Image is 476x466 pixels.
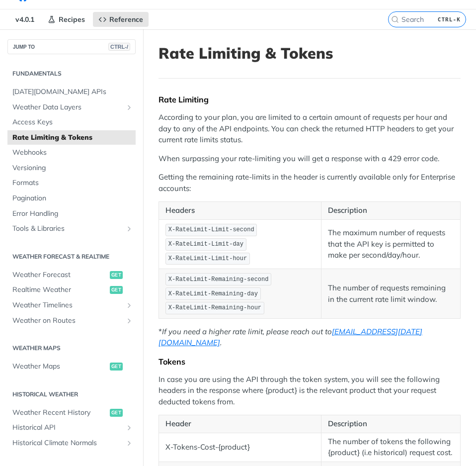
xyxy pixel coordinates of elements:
span: X-RateLimit-Limit-hour [168,255,247,262]
a: Weather TimelinesShow subpages for Weather Timelines [7,298,136,313]
h2: Fundamentals [7,69,136,78]
div: Rate Limiting [159,94,461,104]
span: Pagination [12,193,133,203]
button: Show subpages for Historical Climate Normals [125,439,133,447]
a: Realtime Weatherget [7,282,136,297]
span: X-RateLimit-Remaining-day [168,290,258,297]
button: Show subpages for Weather on Routes [125,317,133,325]
span: Error Handling [12,209,133,219]
a: Webhooks [7,145,136,160]
span: v4.0.1 [10,12,40,27]
td: The number of tokens the following {product} (i.e historical) request cost. [321,433,460,462]
span: Access Keys [12,117,133,127]
span: Weather Timelines [12,300,123,310]
kbd: CTRL-K [435,14,463,24]
p: Getting the remaining rate-limits in the header is currently available only for Enterprise accounts: [159,172,461,194]
span: X-RateLimit-Limit-day [168,241,243,248]
span: X-RateLimit-Remaining-hour [168,304,261,311]
a: Weather Data LayersShow subpages for Weather Data Layers [7,100,136,115]
p: According to your plan, you are limited to a certain amount of requests per hour and day to any o... [159,112,461,146]
span: get [110,409,123,417]
a: Pagination [7,191,136,206]
th: Description [321,415,460,433]
span: Versioning [12,163,133,173]
button: Show subpages for Tools & Libraries [125,225,133,233]
p: The number of requests remaining in the current rate limit window. [328,282,454,305]
p: The maximum number of requests that the API key is permitted to make per second/day/hour. [328,227,454,261]
span: Weather Forecast [12,270,107,280]
a: Historical APIShow subpages for Historical API [7,420,136,435]
button: Show subpages for Weather Timelines [125,301,133,309]
a: [DATE][DOMAIN_NAME] APIs [7,85,136,99]
span: Reference [109,15,143,24]
span: get [110,363,123,371]
em: If you need a higher rate limit, please reach out to . [159,327,422,348]
p: When surpassing your rate-limiting you will get a response with a 429 error code. [159,153,461,165]
a: Weather Forecastget [7,268,136,282]
svg: Search [391,15,399,23]
span: Tools & Libraries [12,224,123,234]
span: get [110,271,123,279]
p: Description [328,205,454,216]
span: Weather Data Layers [12,102,123,112]
span: Weather Recent History [12,408,107,418]
span: X-RateLimit-Limit-second [168,226,254,233]
button: JUMP TOCTRL-/ [7,39,136,54]
td: X-Tokens-Cost-{product} [159,433,321,462]
span: Rate Limiting & Tokens [12,133,133,143]
a: Weather Recent Historyget [7,405,136,420]
h2: Historical Weather [7,390,136,399]
a: Versioning [7,161,136,176]
span: Weather on Routes [12,316,123,326]
span: Historical API [12,423,123,433]
span: Webhooks [12,148,133,158]
span: [DATE][DOMAIN_NAME] APIs [12,87,133,97]
a: Formats [7,176,136,190]
span: Historical Climate Normals [12,438,123,448]
span: get [110,286,123,294]
a: Weather on RoutesShow subpages for Weather on Routes [7,313,136,328]
span: Realtime Weather [12,285,107,295]
h2: Weather Forecast & realtime [7,252,136,261]
button: Show subpages for Historical API [125,424,133,432]
a: Recipes [42,12,90,27]
span: Formats [12,178,133,188]
p: Headers [165,205,315,216]
h1: Rate Limiting & Tokens [159,44,461,62]
th: Header [159,415,321,433]
a: Error Handling [7,206,136,221]
p: In case you are using the API through the token system, you will see the following headers in the... [159,374,461,408]
h2: Weather Maps [7,344,136,353]
a: Historical Climate NormalsShow subpages for Historical Climate Normals [7,436,136,451]
a: Tools & LibrariesShow subpages for Tools & Libraries [7,221,136,236]
span: CTRL-/ [108,43,130,51]
a: Reference [93,12,149,27]
span: Weather Maps [12,362,107,372]
a: Weather Mapsget [7,359,136,374]
div: Tokens [159,357,461,367]
span: Recipes [59,15,85,24]
a: Rate Limiting & Tokens [7,130,136,145]
button: Show subpages for Weather Data Layers [125,103,133,111]
a: Access Keys [7,115,136,130]
span: X-RateLimit-Remaining-second [168,276,269,283]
